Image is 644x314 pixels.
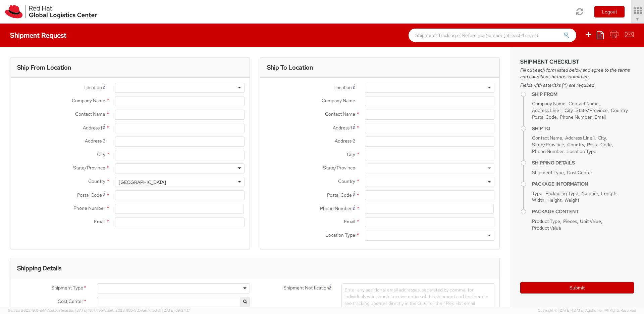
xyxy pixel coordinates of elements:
span: Address 1 [83,125,102,131]
span: Contact Name [569,101,599,107]
span: Shipment Type [51,284,83,292]
span: Fields with asterisks (*) are required [520,82,634,88]
span: Email [344,219,355,225]
span: Phone Number [73,205,105,211]
input: Shipment, Tracking or Reference Number (at least 4 chars) [409,29,576,42]
span: State/Province [73,165,105,171]
span: Height [547,197,561,203]
span: Location Type [567,148,596,154]
span: State/Province [323,165,355,171]
span: Length [601,190,616,196]
h4: Ship From [532,92,634,97]
div: [GEOGRAPHIC_DATA] [119,179,166,186]
span: Country [611,107,628,113]
span: Company Name [322,97,355,104]
span: Product Type [532,218,560,224]
h4: Shipment Request [10,32,66,39]
span: Packaging Type [545,190,578,196]
span: Phone Number [320,205,352,211]
span: Phone Number [532,148,563,154]
span: master, [DATE] 10:47:06 [62,308,103,313]
span: Address 2 [85,138,105,144]
h3: Shipping Details [17,265,61,272]
span: Pieces [563,218,577,224]
span: Company Name [72,97,105,104]
span: City [97,151,105,157]
span: ▼ [636,16,640,22]
h3: Ship From Location [17,64,71,71]
span: Email [94,219,105,225]
span: Location [84,84,102,90]
span: Country [88,178,105,184]
span: Shipment Notification [283,284,329,291]
span: Enter any additional email addresses, separated by comma, for individuals who should receive noti... [344,287,488,313]
span: Country [567,142,584,148]
span: Shipment Type [532,169,564,175]
span: Client: 2025.18.0-5db8ab7 [104,308,190,313]
span: City [598,135,606,141]
span: Cost Center [567,169,592,175]
span: Country [338,178,355,184]
span: Postal Code [327,192,352,198]
span: City [565,107,573,113]
h4: Package Information [532,182,634,187]
span: Server: 2025.19.0-d447cefac8f [8,308,103,313]
h4: Package Content [532,209,634,214]
span: Unit Value [580,218,601,224]
span: Company Name [532,101,566,107]
h4: Shipping Details [532,160,634,165]
span: Contact Name [325,111,355,117]
span: Fill out each form listed below and agree to the terms and conditions before submitting [520,67,634,80]
span: Postal Code [532,114,557,120]
span: Location Type [325,232,355,238]
span: Phone Number [560,114,591,120]
h4: Ship To [532,126,634,131]
span: Location [333,84,352,90]
span: Address 1 [333,125,352,131]
span: Type [532,190,542,196]
span: master, [DATE] 09:34:17 [149,308,190,313]
h3: Ship To Location [267,64,313,71]
span: Postal Code [77,192,102,198]
h3: Shipment Checklist [520,59,634,65]
span: Copyright © [DATE]-[DATE] Agistix Inc., All Rights Reserved [538,308,636,313]
img: rh-logistics-00dfa346123c4ec078e1.svg [5,5,97,18]
span: Product Value [532,225,561,231]
span: City [347,151,355,157]
span: Address 2 [335,138,355,144]
span: State/Province [576,107,608,113]
button: Logout [594,6,625,17]
span: Width [532,197,544,203]
span: Contact Name [532,135,562,141]
span: Cost Center [58,298,83,306]
span: Address Line 1 [532,107,561,113]
span: Email [594,114,606,120]
span: Contact Name [75,111,105,117]
span: Address Line 1 [565,135,595,141]
span: Weight [565,197,579,203]
span: State/Province [532,142,564,148]
span: Postal Code [587,142,612,148]
button: Submit [520,282,634,293]
span: Number [581,190,598,196]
